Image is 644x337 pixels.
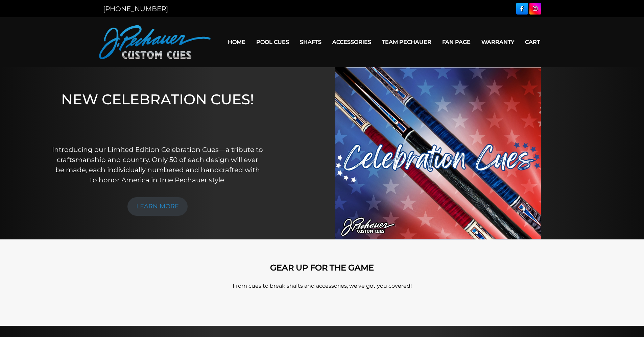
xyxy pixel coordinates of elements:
[103,5,168,13] a: [PHONE_NUMBER]
[222,33,251,51] a: Home
[377,33,437,51] a: Team Pechauer
[327,33,377,51] a: Accessories
[251,33,294,51] a: Pool Cues
[437,33,476,51] a: Fan Page
[99,25,211,59] img: Pechauer Custom Cues
[520,33,545,51] a: Cart
[52,145,264,185] p: Introducing our Limited Edition Celebration Cues—a tribute to craftsmanship and country. Only 50 ...
[52,91,264,135] h1: NEW CELEBRATION CUES!
[127,197,188,216] a: LEARN MORE
[476,33,520,51] a: Warranty
[129,282,515,290] p: From cues to break shafts and accessories, we’ve got you covered!
[294,33,327,51] a: Shafts
[270,263,374,273] strong: GEAR UP FOR THE GAME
